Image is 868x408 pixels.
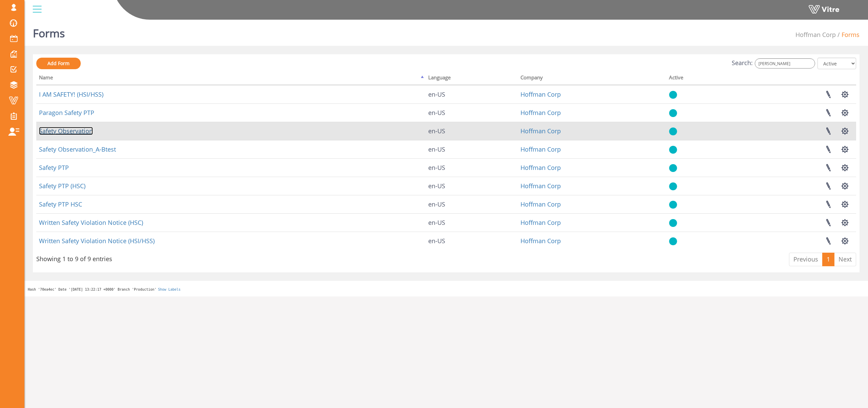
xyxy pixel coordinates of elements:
[520,218,561,227] a: Hoffman Corp
[520,182,561,190] a: Hoffman Corp
[732,58,815,69] label: Search:
[47,60,70,66] span: Add Form
[795,31,836,39] a: Hoffman Corp
[426,140,518,158] td: en-US
[520,127,561,135] a: Hoffman Corp
[666,72,730,85] th: Active
[836,31,860,39] li: Forms
[669,237,677,246] img: yes
[426,103,518,122] td: en-US
[520,109,561,117] a: Hoffman Corp
[39,109,94,117] a: Paragon Safety PTP
[520,200,561,208] a: Hoffman Corp
[520,145,561,153] a: Hoffman Corp
[669,200,677,209] img: yes
[158,288,180,291] a: Show Labels
[822,253,834,266] a: 1
[789,253,823,266] a: Previous
[669,145,677,154] img: yes
[669,219,677,227] img: yes
[520,237,561,245] a: Hoffman Corp
[669,109,677,117] img: yes
[520,163,561,172] a: Hoffman Corp
[36,58,81,69] a: Add Form
[755,58,815,69] input: Search:
[426,158,518,177] td: en-US
[426,85,518,103] td: en-US
[426,232,518,250] td: en-US
[39,237,155,245] a: Written Safety Violation Notice (HSI/HSS)
[669,164,677,172] img: yes
[39,127,93,135] a: Safety Observation
[520,90,561,98] a: Hoffman Corp
[39,200,82,208] a: Safety PTP HSC
[669,127,677,136] img: yes
[834,253,856,266] a: Next
[426,213,518,232] td: en-US
[426,72,518,85] th: Language
[36,72,426,85] th: Name: activate to sort column descending
[39,90,103,98] a: I AM SAFETY! (HSI/HSS)
[33,17,65,46] h1: Forms
[39,218,143,227] a: Written Safety Violation Notice (HSC)
[426,195,518,213] td: en-US
[669,182,677,191] img: yes
[39,163,69,172] a: Safety PTP
[39,182,85,190] a: Safety PTP (HSC)
[426,177,518,195] td: en-US
[36,252,112,264] div: Showing 1 to 9 of 9 entries
[39,145,116,153] a: Safety Observation_A-Btest
[426,122,518,140] td: en-US
[669,91,677,99] img: yes
[518,72,667,85] th: Company
[28,288,156,291] span: Hash '70ea4ec' Date '[DATE] 13:22:17 +0000' Branch 'Production'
